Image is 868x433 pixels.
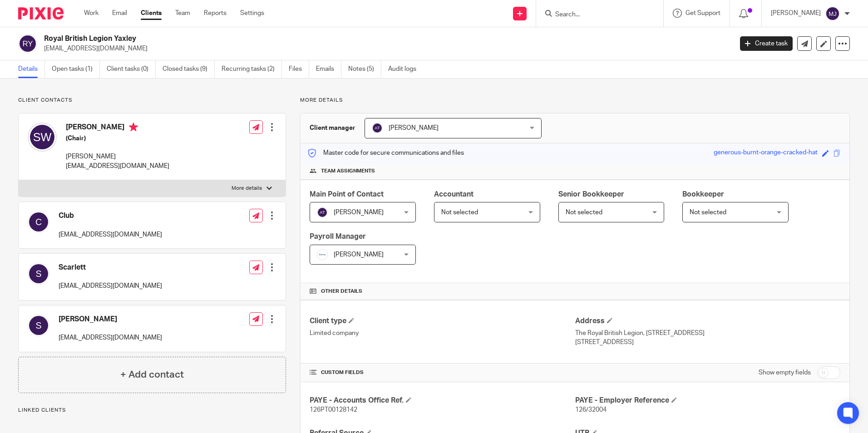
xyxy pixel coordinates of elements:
img: svg%3E [28,315,49,336]
input: Search [554,11,636,19]
span: Main Point of Contact [310,191,384,198]
div: generous-burnt-orange-cracked-hat [714,148,818,158]
h4: Scarlett [59,263,162,272]
h4: [PERSON_NAME] [66,123,169,134]
h4: + Add contact [120,368,184,382]
p: [EMAIL_ADDRESS][DOMAIN_NAME] [59,230,162,239]
p: Master code for secure communications and files [307,148,464,157]
p: [EMAIL_ADDRESS][DOMAIN_NAME] [44,44,726,53]
p: More details [232,185,262,192]
span: [PERSON_NAME] [389,125,439,131]
span: Get Support [686,10,720,16]
img: svg%3E [317,207,328,218]
h4: Client type [310,316,575,326]
p: [PERSON_NAME] [66,152,169,161]
img: svg%3E [372,123,383,133]
a: Emails [316,60,341,78]
img: svg%3E [18,34,37,53]
span: Not selected [566,209,602,216]
a: Open tasks (1) [52,60,100,78]
a: Files [289,60,309,78]
span: Payroll Manager [310,233,366,240]
a: Recurring tasks (2) [222,60,282,78]
h4: CUSTOM FIELDS [310,369,575,376]
i: Primary [129,123,138,132]
h4: Address [575,316,840,326]
a: Client tasks (0) [107,60,156,78]
a: Reports [204,9,227,18]
span: Not selected [690,209,726,216]
h4: PAYE - Employer Reference [575,396,840,405]
p: Client contacts [18,97,286,104]
span: 126/32004 [575,407,607,413]
img: svg%3E [28,211,49,233]
h4: Club [59,211,162,221]
p: Linked clients [18,407,286,414]
a: Email [112,9,127,18]
span: Other details [321,288,362,295]
a: Audit logs [388,60,423,78]
span: Bookkeeper [682,191,724,198]
a: Team [175,9,190,18]
img: Infinity%20Logo%20with%20Whitespace%20.png [317,249,328,260]
a: Clients [141,9,162,18]
h5: (Chair) [66,134,169,143]
span: Accountant [434,191,473,198]
label: Show empty fields [759,368,811,377]
p: More details [300,97,850,104]
a: Notes (5) [348,60,381,78]
p: Limited company [310,329,575,338]
h2: Royal British Legion Yaxley [44,34,590,44]
a: Details [18,60,45,78]
h4: PAYE - Accounts Office Ref. [310,396,575,405]
p: [PERSON_NAME] [771,9,821,18]
p: [STREET_ADDRESS] [575,338,840,347]
span: [PERSON_NAME] [334,251,384,258]
span: Team assignments [321,167,375,175]
span: [PERSON_NAME] [334,209,384,216]
p: The Royal British Legion, [STREET_ADDRESS] [575,329,840,338]
p: [EMAIL_ADDRESS][DOMAIN_NAME] [59,281,162,290]
p: [EMAIL_ADDRESS][DOMAIN_NAME] [59,333,162,342]
span: Senior Bookkeeper [558,191,624,198]
p: [EMAIL_ADDRESS][DOMAIN_NAME] [66,162,169,171]
img: svg%3E [825,6,840,21]
a: Settings [240,9,264,18]
h4: [PERSON_NAME] [59,315,162,324]
img: svg%3E [28,263,49,285]
span: Not selected [441,209,478,216]
span: 126PT00128142 [310,407,357,413]
a: Closed tasks (9) [163,60,215,78]
a: Work [84,9,99,18]
h3: Client manager [310,123,355,133]
img: Pixie [18,7,64,20]
img: svg%3E [28,123,57,152]
a: Create task [740,36,793,51]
